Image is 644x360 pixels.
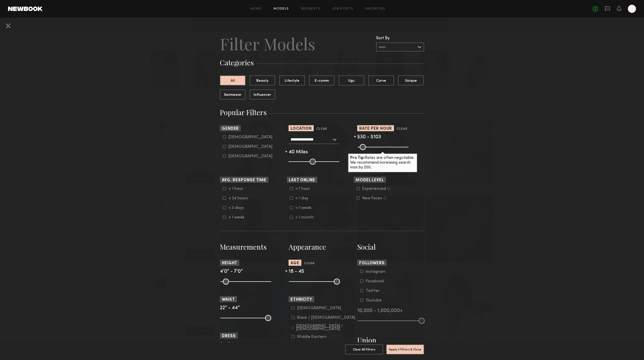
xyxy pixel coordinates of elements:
[376,36,424,40] div: Sort By
[296,325,355,331] div: [DEMOGRAPHIC_DATA] / [DEMOGRAPHIC_DATA]
[309,75,335,85] button: E-comm
[222,334,236,338] span: Dress
[357,242,424,252] h3: Social
[220,306,240,310] span: 22” - 44”
[365,7,385,11] a: Favorites
[356,178,384,182] span: Model Level
[345,344,383,354] button: Clear All Filters
[289,269,304,274] span: 18 - 45
[295,197,315,200] div: < 1 day
[222,261,237,265] span: Height
[339,75,364,85] button: Ugc
[228,206,248,209] div: < 3 days
[222,178,266,182] span: Avg. Response Time
[228,155,272,158] div: [DEMOGRAPHIC_DATA]
[228,187,248,190] div: < 1 hour
[304,261,315,266] button: Clear
[220,108,424,117] h3: Popular Filters
[289,150,355,155] div: 40 Miles
[316,126,327,132] button: Clear
[228,197,248,200] div: < 24 hours
[220,58,424,67] h3: Categories
[301,7,320,11] a: Requests
[295,187,315,190] div: < 1 hour
[295,206,315,209] div: < 1 week
[357,135,381,140] span: $30 - $103
[366,280,385,283] div: Facebook
[398,75,424,85] button: Unique
[295,216,315,219] div: < 1 month
[289,178,315,182] span: Last Online
[291,261,299,265] span: Age
[222,298,235,302] span: Waist
[222,127,239,131] span: Gender
[291,298,312,302] span: Ethnicity
[279,75,305,85] button: Lifestyle
[297,307,341,310] div: [DEMOGRAPHIC_DATA]
[228,216,248,219] div: < 1 week
[220,75,246,85] button: All
[362,187,386,190] div: Experienced
[359,261,385,265] span: Followers
[357,335,424,345] h3: Union
[357,309,424,313] div: 10,000 - 1,000,000+
[228,145,272,148] div: [DEMOGRAPHIC_DATA]
[359,127,392,131] span: Rate per Hour
[220,342,233,347] span: 0 - 24
[291,127,312,131] span: Location
[220,269,243,274] span: 4’0” - 7’0”
[250,89,275,100] button: Influencer
[362,197,382,200] div: New Faces
[220,34,315,54] h2: Filter Models
[297,335,326,338] div: Middle Eastern
[220,242,287,252] h3: Measurements
[273,7,289,11] a: Models
[396,126,407,132] button: Clear
[386,344,424,354] button: Apply 3 Filters & Close
[366,299,385,302] div: Youtube
[228,136,272,139] div: [DEMOGRAPHIC_DATA]
[366,270,385,273] div: Instagram
[220,89,246,100] button: Swimwear
[366,289,385,292] div: Twitter
[4,22,12,31] common-close-button: Cancel
[289,242,355,252] h3: Appearance
[368,75,394,85] button: Curve
[250,7,262,11] a: Home
[250,75,275,85] button: Beauty
[350,156,365,160] b: Pro Tip:
[348,154,417,172] div: Rates are often negotiable. We recommend increasing search max by $50.
[4,22,12,30] button: Cancel
[628,5,636,13] a: D
[297,316,355,319] div: Black / [DEMOGRAPHIC_DATA]
[333,7,353,11] a: Job Posts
